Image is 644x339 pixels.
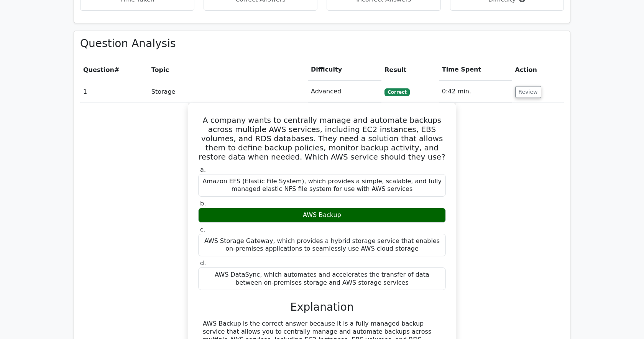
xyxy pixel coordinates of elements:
span: d. [200,259,206,267]
div: Amazon EFS (Elastic File System), which provides a simple, scalable, and fully managed elastic NF... [198,174,446,197]
th: Topic [148,59,308,81]
div: AWS Backup [198,208,446,223]
span: Correct [384,88,409,96]
th: Time Spent [439,59,512,81]
h3: Explanation [203,301,441,314]
h5: A company wants to centrally manage and automate backups across multiple AWS services, including ... [197,116,447,161]
span: Question [83,66,114,73]
span: b. [200,200,206,207]
th: Action [512,59,564,81]
td: Advanced [308,81,381,103]
div: AWS DataSync, which automates and accelerates the transfer of data between on-premises storage an... [198,267,446,290]
th: Difficulty [308,59,381,81]
span: a. [200,166,206,173]
td: 0:42 min. [439,81,512,103]
td: Storage [148,81,308,103]
th: Result [381,59,439,81]
span: c. [200,226,205,233]
div: AWS Storage Gateway, which provides a hybrid storage service that enables on-premises application... [198,234,446,257]
th: # [80,59,148,81]
td: 1 [80,81,148,103]
button: Review [515,86,541,98]
h3: Question Analysis [80,37,564,50]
